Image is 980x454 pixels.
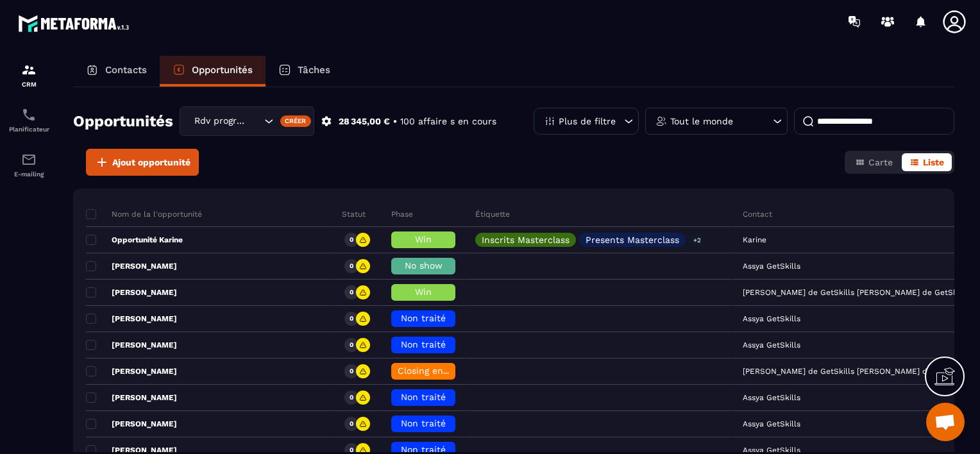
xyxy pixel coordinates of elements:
[926,403,965,441] div: Ouvrir le chat
[350,314,353,323] p: 0
[405,260,443,271] span: No show
[586,235,679,244] p: Presents Masterclass
[670,117,733,126] p: Tout le monde
[475,209,510,219] p: Étiquette
[393,115,397,128] p: •
[86,235,183,245] p: Opportunité Karine
[86,314,177,324] p: [PERSON_NAME]
[86,261,177,271] p: [PERSON_NAME]
[280,115,312,127] div: Créer
[248,114,261,128] input: Search for option
[192,64,253,76] p: Opportunités
[3,97,55,142] a: schedulerschedulerPlanificateur
[401,392,446,402] span: Non traité
[689,233,705,247] p: +2
[160,56,266,87] a: Opportunités
[18,12,133,35] img: logo
[86,209,202,219] p: Nom de la l'opportunité
[559,117,616,126] p: Plus de filtre
[350,288,353,297] p: 0
[105,64,147,76] p: Contacts
[86,149,199,176] button: Ajout opportunité
[391,209,413,219] p: Phase
[401,339,446,349] span: Non traité
[401,418,446,428] span: Non traité
[266,56,343,87] a: Tâches
[3,171,55,178] p: E-mailing
[21,62,37,78] img: formation
[350,419,353,428] p: 0
[868,157,893,167] span: Carte
[73,108,173,134] h2: Opportunités
[86,366,177,376] p: [PERSON_NAME]
[350,367,353,376] p: 0
[923,157,944,167] span: Liste
[73,56,160,87] a: Contacts
[401,313,446,323] span: Non traité
[350,340,353,349] p: 0
[112,156,190,169] span: Ajout opportunité
[398,366,471,376] span: Closing en cours
[86,392,177,403] p: [PERSON_NAME]
[415,234,432,244] span: Win
[847,153,900,171] button: Carte
[21,152,37,167] img: email
[3,126,55,133] p: Planificateur
[86,287,177,298] p: [PERSON_NAME]
[415,287,432,297] span: Win
[180,106,314,136] div: Search for option
[400,115,496,128] p: 100 affaire s en cours
[298,64,330,76] p: Tâches
[902,153,952,171] button: Liste
[339,115,390,128] p: 28 345,00 €
[3,53,55,97] a: formationformationCRM
[743,209,772,219] p: Contact
[21,107,37,122] img: scheduler
[482,235,570,244] p: Inscrits Masterclass
[342,209,366,219] p: Statut
[350,262,353,271] p: 0
[3,81,55,88] p: CRM
[86,419,177,429] p: [PERSON_NAME]
[3,142,55,187] a: emailemailE-mailing
[86,340,177,350] p: [PERSON_NAME]
[191,114,248,128] span: Rdv programmé
[350,235,353,244] p: 0
[350,393,353,402] p: 0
